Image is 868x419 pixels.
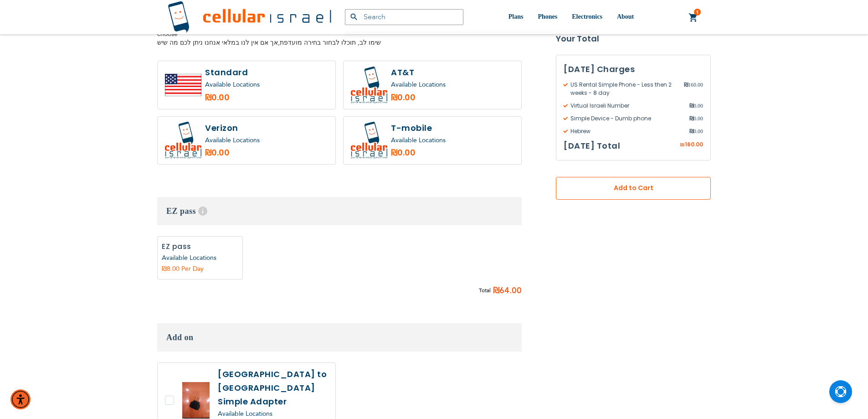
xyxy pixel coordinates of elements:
div: Accessibility Menu [10,389,31,409]
button: Add to Cart [556,177,711,200]
span: ₪ [493,284,499,298]
a: Available Locations [391,136,446,145]
h3: [DATE] Charges [564,62,703,76]
img: Cellular Israel Logo [168,1,331,33]
h3: [DATE] Total [564,139,620,153]
span: 160.00 [685,140,703,148]
span: US Rental Simple Phone - Less then 2 weeks - 8 day [564,81,684,97]
span: Plans [508,13,524,20]
span: Simple Device - Dumb phone [564,114,689,123]
a: Available Locations [162,253,216,262]
span: NOTE: option is subject upon availablity, if we do not have the option you chose available, we wi... [157,21,511,47]
span: 0.00 [689,114,703,123]
span: Total [479,286,491,295]
span: Add on [166,333,194,342]
a: Available Locations [218,409,272,418]
h3: EZ pass [157,197,522,225]
span: Electronics [572,13,602,20]
span: 0.00 [689,102,703,110]
strong: Your Total [556,32,711,46]
span: Phones [538,13,557,20]
span: 0.00 [689,127,703,135]
span: About [617,13,634,20]
span: 1 [696,9,699,16]
a: Available Locations [205,136,260,145]
span: ₪ [689,102,693,110]
span: ₪ [684,81,688,89]
span: ₪ [680,141,685,149]
a: 1 [688,12,699,23]
a: Available Locations [391,80,446,89]
span: ₪ [689,127,693,135]
span: 160.00 [684,81,703,97]
input: Search [345,9,463,25]
span: Hebrew [564,127,689,135]
span: Add to Cart [586,184,681,193]
span: Help [198,207,207,216]
span: ₪ [689,114,693,123]
span: Virtual Israeli Number [564,102,689,110]
a: Available Locations [205,80,260,89]
span: 64.00 [499,284,522,298]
